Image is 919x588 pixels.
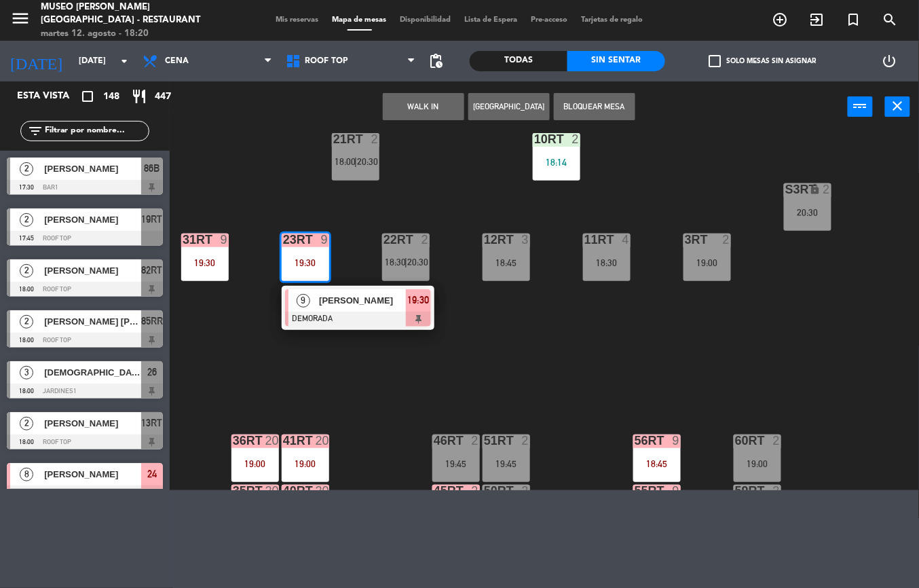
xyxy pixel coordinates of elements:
[483,258,530,268] div: 18:45
[79,88,96,105] i: crop_square
[145,160,160,177] span: 86B
[882,12,899,28] i: search
[283,234,284,246] div: 23RT
[103,89,119,105] span: 148
[673,485,681,497] div: 9
[41,1,220,27] div: Museo [PERSON_NAME][GEOGRAPHIC_DATA] - Restaurant
[784,208,831,217] div: 20:30
[852,98,869,114] i: power_input
[155,89,171,105] span: 447
[635,435,635,447] div: 56RT
[554,93,635,120] button: Bloquear Mesa
[885,96,910,117] button: close
[44,263,141,278] span: [PERSON_NAME]
[407,257,428,268] span: 20:30
[470,51,567,71] div: Todas
[785,183,786,196] div: S3RT
[319,293,406,308] span: [PERSON_NAME]
[27,123,43,139] i: filter_list
[434,435,434,447] div: 46RT
[321,234,329,246] div: 9
[142,262,163,278] span: 82RT
[468,93,550,120] button: [GEOGRAPHIC_DATA]
[709,55,721,67] span: check_box_outline_blank
[44,162,141,176] span: [PERSON_NAME]
[20,213,33,227] span: 2
[335,156,356,167] span: 18:00
[41,27,220,41] div: martes 12. agosto - 18:20
[567,51,665,71] div: Sin sentar
[583,258,631,268] div: 18:30
[181,258,229,268] div: 19:30
[43,124,149,139] input: Filtrar por nombre...
[484,435,485,447] div: 51RT
[44,314,141,329] span: [PERSON_NAME] [PERSON_NAME]
[165,56,189,66] span: Cena
[7,88,98,105] div: Esta vista
[472,485,480,497] div: 2
[383,234,384,246] div: 22RT
[723,234,731,246] div: 2
[890,98,906,114] i: close
[131,88,147,105] i: restaurant
[572,133,580,145] div: 2
[326,16,394,24] span: Mapa de mesas
[10,8,31,33] button: menu
[44,467,141,481] span: [PERSON_NAME]
[709,55,817,67] label: Solo mesas sin asignar
[809,183,821,195] i: lock
[472,435,480,447] div: 2
[522,485,530,497] div: 2
[283,435,284,447] div: 41RT
[734,459,781,468] div: 19:00
[233,485,233,497] div: 35rt
[846,12,862,28] i: turned_in_not
[20,468,33,481] span: 8
[142,211,163,227] span: 19RT
[534,133,535,145] div: 10RT
[385,257,406,268] span: 18:30
[44,365,141,380] span: [DEMOGRAPHIC_DATA][PERSON_NAME]
[282,258,329,268] div: 19:30
[265,435,279,447] div: 20
[522,435,530,447] div: 2
[622,234,631,246] div: 4
[20,315,33,329] span: 2
[434,485,434,497] div: 45RT
[383,93,464,120] button: WALK IN
[533,158,580,167] div: 18:14
[44,213,141,227] span: [PERSON_NAME]
[371,133,379,145] div: 2
[432,459,480,468] div: 19:45
[20,264,33,278] span: 2
[221,234,229,246] div: 9
[269,16,326,24] span: Mis reservas
[297,294,310,308] span: 9
[265,485,279,497] div: 20
[10,8,31,29] i: menu
[823,183,831,196] div: 2
[428,53,444,69] span: pending_actions
[735,435,736,447] div: 60RT
[20,162,33,176] span: 2
[635,485,635,497] div: 55RT
[233,435,233,447] div: 36rt
[142,415,163,431] span: 13RT
[20,417,33,430] span: 2
[483,459,530,468] div: 19:45
[484,485,485,497] div: 50RT
[633,459,681,468] div: 18:45
[882,53,898,69] i: power_settings_new
[141,313,163,329] span: 85RR
[357,156,378,167] span: 20:30
[394,16,458,24] span: Disponibilidad
[773,485,781,497] div: 2
[848,96,873,117] button: power_input
[354,156,357,167] span: |
[484,234,485,246] div: 12RT
[305,56,348,66] span: Roof Top
[421,234,430,246] div: 2
[525,16,575,24] span: Pre-acceso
